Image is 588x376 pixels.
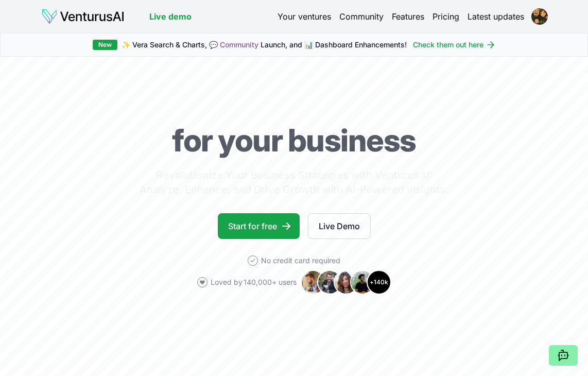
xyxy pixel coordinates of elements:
img: Avatar 4 [350,270,375,295]
a: Live demo [149,10,192,23]
a: Your ventures [278,10,331,23]
a: Start for free [218,213,300,239]
a: Live Demo [308,213,371,239]
img: Avatar 1 [301,270,325,295]
span: ✨ Vera Search & Charts, 💬 Launch, and 📊 Dashboard Enhancements! [122,40,407,50]
a: Features [392,10,424,23]
a: Pricing [433,10,459,23]
a: Check them out here [413,40,496,50]
img: ACg8ocJEJ-aS_v17F2wbz-u66y0T3eiKK5_PYxZw1rOST0oDPbG3ql8=s96-c [531,8,548,25]
a: Community [220,40,258,49]
img: Avatar 2 [317,270,342,295]
a: Community [339,10,384,23]
a: Latest updates [468,10,524,23]
img: Avatar 3 [334,270,358,295]
div: New [93,40,117,50]
img: logo [41,8,125,25]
